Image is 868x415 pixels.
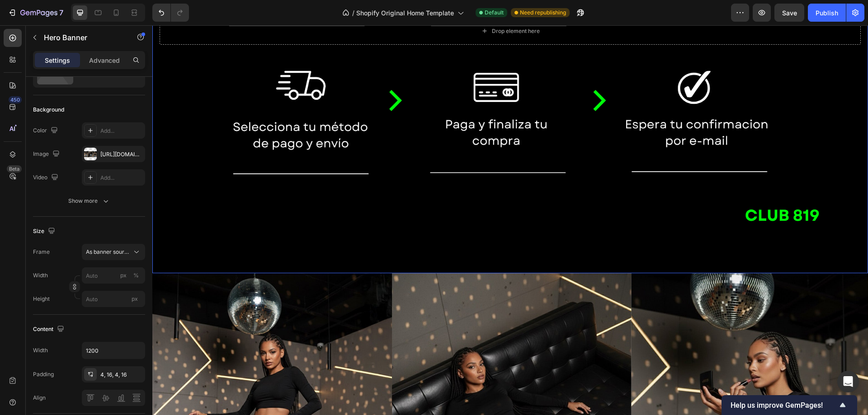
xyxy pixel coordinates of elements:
[82,267,145,284] input: px%
[33,106,64,114] div: Background
[120,271,127,280] div: px
[520,9,566,17] span: Need republishing
[100,150,143,159] div: [URL][DOMAIN_NAME]
[837,371,859,392] div: Open Intercom Messenger
[86,248,130,256] span: As banner source
[7,165,22,173] div: Beta
[816,8,838,18] div: Publish
[356,8,454,18] span: Shopify Original Home Template
[33,148,61,160] div: Image
[33,394,46,402] div: Align
[100,127,143,135] div: Add...
[33,193,145,209] button: Show more
[89,56,120,65] p: Advanced
[33,346,48,354] div: Width
[68,196,110,205] div: Show more
[4,4,67,22] button: 7
[33,248,50,256] label: Frame
[9,96,22,103] div: 450
[100,174,143,182] div: Add...
[774,4,804,22] button: Save
[33,370,54,378] div: Padding
[731,400,848,410] button: Show survey - Help us improve GemPages!
[33,271,48,280] label: Width
[33,172,60,184] div: Video
[731,401,837,410] span: Help us improve GemPages!
[808,4,846,22] button: Publish
[485,9,504,17] span: Default
[33,323,66,336] div: Content
[131,270,142,281] button: px
[82,291,145,307] input: px
[100,371,143,379] div: 4, 16, 4, 16
[132,295,138,302] span: px
[782,9,797,17] span: Save
[33,225,57,238] div: Size
[44,32,121,43] p: Hero Banner
[33,125,60,137] div: Color
[352,8,354,18] span: /
[133,271,139,280] div: %
[118,270,129,281] button: %
[33,295,50,303] label: Height
[82,244,145,260] button: As banner source
[152,25,868,415] iframe: Design area
[82,342,145,359] input: Auto
[152,4,189,22] div: Undo/Redo
[45,56,70,65] p: Settings
[59,7,63,18] p: 7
